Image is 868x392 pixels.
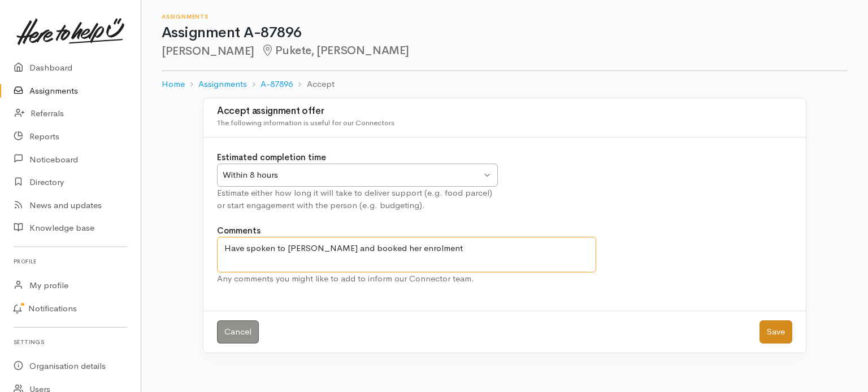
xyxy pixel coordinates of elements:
[217,320,259,343] a: Cancel
[162,78,185,91] a: Home
[217,106,792,117] h3: Accept assignment offer
[217,118,394,127] span: The following information is useful for our Connectors
[223,169,481,182] div: Within 8 hours
[14,334,127,350] h6: Settings
[217,272,596,285] div: Any comments you might like to add to inform our Connector team.
[162,25,848,41] h1: Assignment A-87896
[217,151,326,164] label: Estimated completion time
[293,78,334,91] li: Accept
[217,224,261,237] label: Comments
[261,43,409,58] span: Pukete, [PERSON_NAME]
[14,254,127,269] h6: Profile
[162,45,848,58] h2: [PERSON_NAME]
[198,78,247,91] a: Assignments
[217,187,498,212] div: Estimate either how long it will take to deliver support (e.g. food parcel) or start engagement w...
[162,14,848,20] h6: Assignments
[261,78,293,91] a: A-87896
[162,71,848,98] nav: breadcrumb
[759,320,792,343] button: Save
